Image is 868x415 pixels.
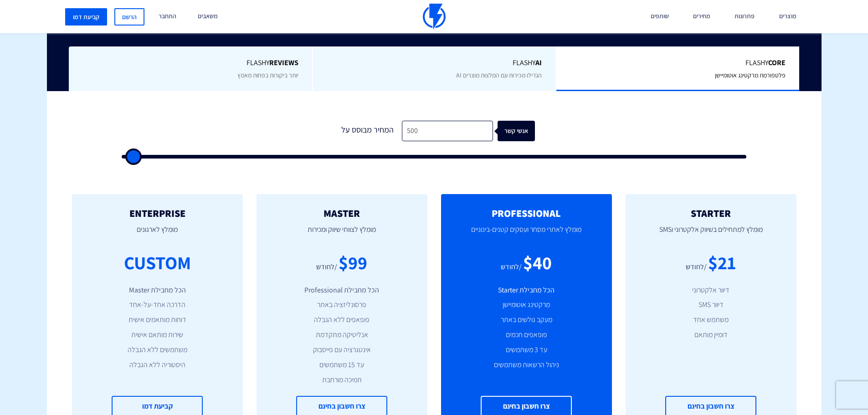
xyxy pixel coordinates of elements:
li: משתמשים ללא הגבלה [86,345,229,355]
li: עד 3 משתמשים [455,345,598,355]
div: המחיר מבוסס על [334,121,402,141]
li: תמיכה מורחבת [270,375,414,385]
li: דוחות מותאמים אישית [86,315,229,325]
div: $40 [523,250,552,276]
li: שירות מותאם אישית [86,330,229,340]
h2: ENTERPRISE [86,208,229,219]
li: פרסונליזציה באתר [270,300,414,310]
li: הדרכה אחד-על-אחד [86,300,229,310]
div: /לחודש [501,262,522,272]
p: מומלץ לאתרי מסחר ועסקים קטנים-בינוניים [455,219,598,250]
span: Flashy [82,58,298,68]
li: עד 15 משתמשים [270,360,414,370]
div: /לחודש [316,262,337,272]
div: /לחודש [686,262,707,272]
li: מרקטינג אוטומיישן [455,300,598,310]
span: Flashy [327,58,542,68]
p: מומלץ למתחילים בשיווק אלקטרוני וSMS [639,219,783,250]
h2: MASTER [270,208,414,219]
div: אנשי קשר [503,121,540,141]
li: דומיין מותאם [639,330,783,340]
p: מומלץ לארגונים [86,219,229,250]
b: REVIEWS [269,58,298,67]
b: Core [768,58,786,67]
li: משתמש אחד [639,315,783,325]
div: $99 [339,250,367,276]
a: הרשם [114,8,144,26]
li: מעקב גולשים באתר [455,315,598,325]
li: היסטוריה ללא הגבלה [86,360,229,370]
b: AI [535,58,542,67]
li: הכל מחבילת Starter [455,285,598,296]
span: פלטפורמת מרקטינג אוטומיישן [715,71,786,79]
li: ניהול הרשאות משתמשים [455,360,598,370]
li: פופאפים חכמים [455,330,598,340]
li: דיוור SMS [639,300,783,310]
div: $21 [708,250,736,276]
span: Flashy [570,58,786,68]
a: קביעת דמו [65,8,107,26]
li: אנליטיקה מתקדמת [270,330,414,340]
li: הכל מחבילת Master [86,285,229,296]
div: CUSTOM [124,250,191,276]
li: פופאפים ללא הגבלה [270,315,414,325]
li: דיוור אלקטרוני [639,285,783,296]
li: הכל מחבילת Professional [270,285,414,296]
li: אינטגרציה עם פייסבוק [270,345,414,355]
h2: PROFESSIONAL [455,208,598,219]
span: יותר ביקורות בפחות מאמץ [237,71,298,79]
p: מומלץ לצוותי שיווק ומכירות [270,219,414,250]
span: הגדילו מכירות עם המלצות מוצרים AI [456,71,542,79]
h2: STARTER [639,208,783,219]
